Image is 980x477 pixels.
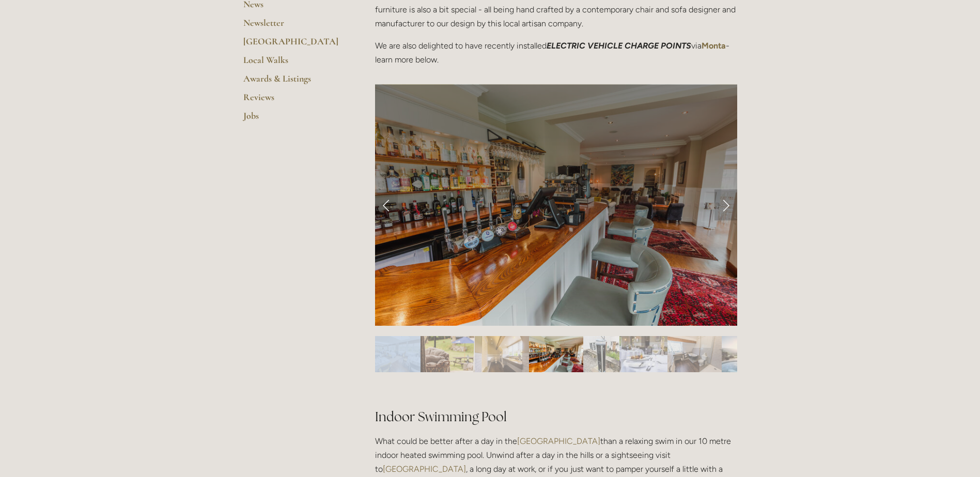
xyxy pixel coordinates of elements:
a: Newsletter [243,17,342,36]
img: Slide 1 [366,336,421,372]
h2: Indoor Swimming Pool [375,390,737,426]
a: Previous Slide [375,189,398,220]
img: Slide 3 [475,336,529,372]
em: ELECTRIC VEHICLE CHARGE POINTS [547,41,691,51]
a: Local Walks [243,54,342,73]
a: [GEOGRAPHIC_DATA] [517,436,600,446]
img: Slide 2 [421,336,475,372]
a: Awards & Listings [243,73,342,91]
img: Slide 5 [583,336,619,372]
a: Monta [702,41,726,51]
a: [GEOGRAPHIC_DATA] [383,464,466,474]
img: Slide 8 [722,336,770,372]
img: Slide 4 [529,336,583,372]
a: [GEOGRAPHIC_DATA] [243,36,342,54]
img: Slide 6 [619,336,667,372]
a: Next Slide [714,189,737,220]
a: Jobs [243,110,342,129]
p: We are also delighted to have recently installed via - learn more below. [375,39,737,67]
a: Reviews [243,91,342,110]
img: Slide 7 [667,336,722,372]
